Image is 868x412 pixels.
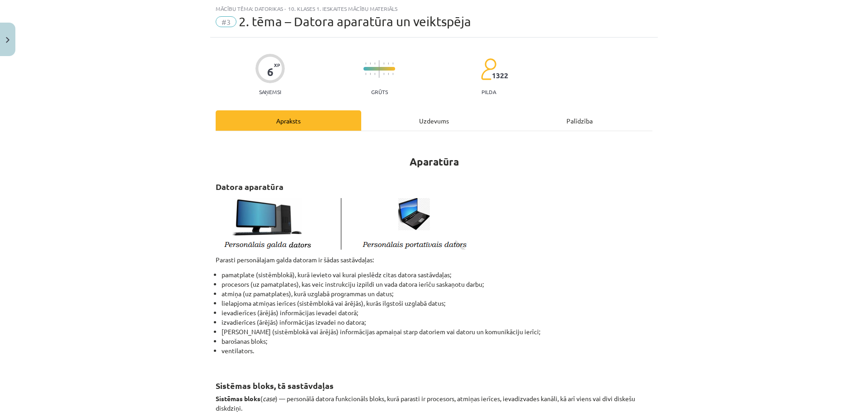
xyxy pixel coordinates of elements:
em: case [263,394,275,403]
img: icon-close-lesson-0947bae3869378f0d4975bcd49f059093ad1ed9edebbc8119c70593378902aed.svg [6,37,9,43]
li: [PERSON_NAME] (sistēmblokā vai ārējās) informācijas apmaiņai starp datoriem vai datoru un komunik... [222,327,652,336]
li: atmiņa (uz pamatplates), kurā uzglabā programmas un datus; [222,289,652,298]
img: icon-short-line-57e1e144782c952c97e751825c79c345078a6d821885a25fce030b3d8c18986b.svg [365,73,366,75]
li: pamatplate (sistēmblokā), kurā ievieto vai kurai pieslēdz citas datora sastāvdaļas; [222,270,652,279]
img: students-c634bb4e5e11cddfef0936a35e636f08e4e9abd3cc4e673bd6f9a4125e45ecb1.svg [481,58,496,81]
p: pilda [481,89,496,95]
li: lielapjoma atmiņas ierīces (sistēmblokā vai ārējās), kurās ilgstoši uzglabā datus; [222,298,652,308]
div: Mācību tēma: Datorikas - 10. klases 1. ieskaites mācību materiāls [216,5,652,12]
p: Saņemsi [255,89,285,95]
li: izvadierīces (ārējās) informācijas izvadei no datora; [222,317,652,327]
span: 2. tēma – Datora aparatūra un veiktspēja [239,14,471,29]
li: ventilators. [222,346,652,365]
div: Uzdevums [361,110,507,131]
img: icon-short-line-57e1e144782c952c97e751825c79c345078a6d821885a25fce030b3d8c18986b.svg [392,73,393,75]
strong: Sistēmas bloks, tā sastāvdaļas [216,380,334,391]
p: Parasti personālajam galda datoram ir šādas sastāvdaļas: [216,255,652,265]
img: icon-short-line-57e1e144782c952c97e751825c79c345078a6d821885a25fce030b3d8c18986b.svg [392,62,393,65]
p: Grūts [371,89,388,95]
span: #3 [216,16,236,27]
img: icon-short-line-57e1e144782c952c97e751825c79c345078a6d821885a25fce030b3d8c18986b.svg [388,73,389,75]
img: icon-short-line-57e1e144782c952c97e751825c79c345078a6d821885a25fce030b3d8c18986b.svg [374,73,375,75]
div: 6 [267,66,274,78]
img: icon-long-line-d9ea69661e0d244f92f715978eff75569469978d946b2353a9bb055b3ed8787d.svg [379,60,380,78]
strong: Datora aparatūra [216,181,283,192]
li: procesors (uz pamatplates), kas veic instrukciju izpildi un vada datora ierīču saskaņotu darbu; [222,279,652,289]
li: ievadierīces (ārējās) informācijas ievadei datorā; [222,308,652,317]
div: Apraksts [216,110,361,131]
img: icon-short-line-57e1e144782c952c97e751825c79c345078a6d821885a25fce030b3d8c18986b.svg [388,62,389,65]
img: icon-short-line-57e1e144782c952c97e751825c79c345078a6d821885a25fce030b3d8c18986b.svg [365,62,366,65]
img: icon-short-line-57e1e144782c952c97e751825c79c345078a6d821885a25fce030b3d8c18986b.svg [374,62,375,65]
img: icon-short-line-57e1e144782c952c97e751825c79c345078a6d821885a25fce030b3d8c18986b.svg [383,73,384,75]
div: Palīdzība [507,110,652,131]
strong: Aparatūra [410,155,459,168]
img: icon-short-line-57e1e144782c952c97e751825c79c345078a6d821885a25fce030b3d8c18986b.svg [383,62,384,65]
img: icon-short-line-57e1e144782c952c97e751825c79c345078a6d821885a25fce030b3d8c18986b.svg [370,73,371,75]
strong: Sistēmas bloks [216,394,260,403]
li: barošanas bloks; [222,336,652,346]
span: XP [274,62,280,67]
img: icon-short-line-57e1e144782c952c97e751825c79c345078a6d821885a25fce030b3d8c18986b.svg [370,62,371,65]
span: 1322 [492,71,508,80]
